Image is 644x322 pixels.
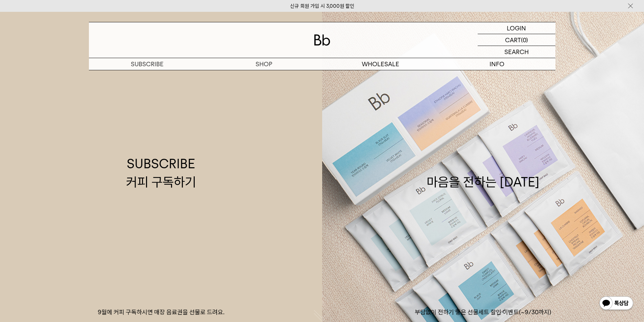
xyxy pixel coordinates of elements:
div: SUBSCRIBE 커피 구독하기 [126,155,196,191]
img: 카카오톡 채널 1:1 채팅 버튼 [599,296,634,312]
a: SHOP [206,58,322,70]
a: 신규 회원 가입 시 3,000원 할인 [290,3,354,9]
a: LOGIN [478,22,555,34]
p: WHOLESALE [322,58,439,70]
img: 로고 [314,34,330,46]
a: CART (0) [478,34,555,46]
div: 마음을 전하는 [DATE] [427,155,540,191]
p: CART [505,34,521,46]
p: (0) [521,34,528,46]
p: SEARCH [504,46,529,58]
p: LOGIN [507,22,526,34]
a: SUBSCRIBE [89,58,206,70]
p: INFO [439,58,555,70]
